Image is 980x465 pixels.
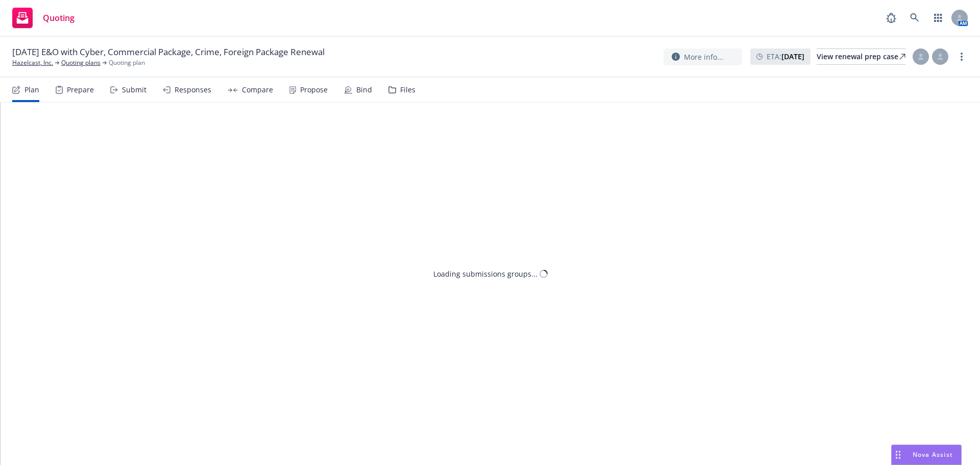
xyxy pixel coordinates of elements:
span: More info... [684,52,723,62]
div: Plan [24,86,39,94]
a: Quoting plans [61,58,101,67]
div: View renewal prep case [817,49,905,64]
div: Submit [122,86,146,94]
div: Prepare [67,86,94,94]
a: more [955,51,968,63]
span: Quoting [43,14,75,22]
div: Responses [175,86,211,94]
a: Quoting [8,4,79,32]
div: Files [400,86,415,94]
span: Nova Assist [913,450,953,459]
a: Hazelcast, Inc. [12,58,53,67]
div: Propose [300,86,328,94]
span: ETA : [767,51,804,62]
a: View renewal prep case [817,48,905,65]
button: More info... [664,48,742,65]
strong: [DATE] [781,52,804,61]
a: Report a Bug [881,8,901,28]
span: Quoting plan [109,58,145,67]
span: [DATE] E&O with Cyber, Commercial Package, Crime, Foreign Package Renewal [12,46,325,58]
a: Search [904,8,925,28]
button: Nova Assist [891,445,962,465]
div: Compare [242,86,273,94]
div: Drag to move [892,445,904,464]
div: Bind [356,86,372,94]
a: Switch app [928,8,948,28]
div: Loading submissions groups... [433,268,537,279]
